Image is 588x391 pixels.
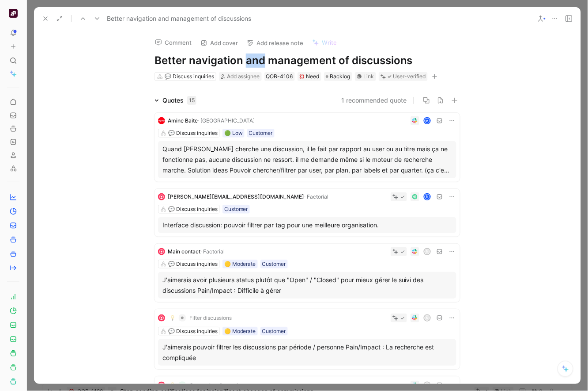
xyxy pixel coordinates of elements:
[324,72,352,81] div: Backlog
[189,382,247,389] span: Categorize discussions
[425,383,430,388] div: n
[167,313,235,323] button: 💡Filter discussions
[162,144,452,176] div: Quand [PERSON_NAME] cherche une discussion, il le fait par rapport au user ou au titre mais ça ne...
[262,260,286,268] div: Customer
[330,72,351,81] span: Backlog
[262,327,286,336] div: Customer
[224,129,243,138] div: 🟢 Low
[341,95,407,106] button: 1 recommended quote
[165,72,214,81] div: 💬 Discuss inquiries
[425,249,430,255] div: n
[298,72,321,81] div: 💢Need
[299,74,305,79] img: 💢
[158,314,165,322] img: logo
[364,72,374,81] div: Link
[393,72,426,81] div: User-verified
[227,73,260,80] span: Add assignee
[304,193,328,200] span: · Factorial
[162,220,452,230] div: Interface discussion: pouvoir filtrer par tag pour une meilleure organisation.
[168,193,304,200] span: [PERSON_NAME][EMAIL_ADDRESS][DOMAIN_NAME]
[425,118,430,124] div: M
[155,54,460,68] h1: Better navigation and management of discussions
[308,36,341,49] button: Write
[162,342,452,363] div: J'aimerais pouvoir filtrer les discussions par période / personne Pain/Impact : La recherche est ...
[224,327,256,336] div: 🟡 Moderate
[243,37,307,49] button: Add release note
[189,314,232,322] span: Filter discussions
[158,193,165,200] img: logo
[151,36,196,49] button: Comment
[151,95,200,106] div: Quotes15
[224,260,256,268] div: 🟡 Moderate
[425,315,430,321] div: n
[266,72,293,81] div: QOB-4106
[198,117,255,124] span: · [GEOGRAPHIC_DATA]
[158,248,165,255] img: logo
[162,95,196,106] div: Quotes
[158,117,165,124] img: logo
[158,382,165,389] img: logo
[162,275,452,296] div: J'aimerais avoir plusieurs status plutôt que "Open" / "Closed" pour mieux gérer le suivi des disc...
[425,194,430,200] div: N
[299,72,320,81] div: Need
[170,315,175,321] img: 💡
[170,383,175,388] img: 💡
[168,327,218,336] div: 💬 Discuss inquiries
[168,117,198,124] span: Amine Baite
[168,205,218,214] div: 💬 Discuss inquiries
[224,205,248,214] div: Customer
[168,248,200,255] span: Main contact
[167,380,250,391] button: 💡Categorize discussions
[196,37,242,49] button: Add cover
[168,129,218,138] div: 💬 Discuss inquiries
[107,13,251,24] span: Better navigation and management of discussions
[7,7,19,19] button: Qobra
[9,9,18,18] img: Qobra
[322,38,337,46] span: Write
[249,129,273,138] div: Customer
[168,260,218,268] div: 💬 Discuss inquiries
[187,96,196,105] div: 15
[200,248,225,255] span: · Factorial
